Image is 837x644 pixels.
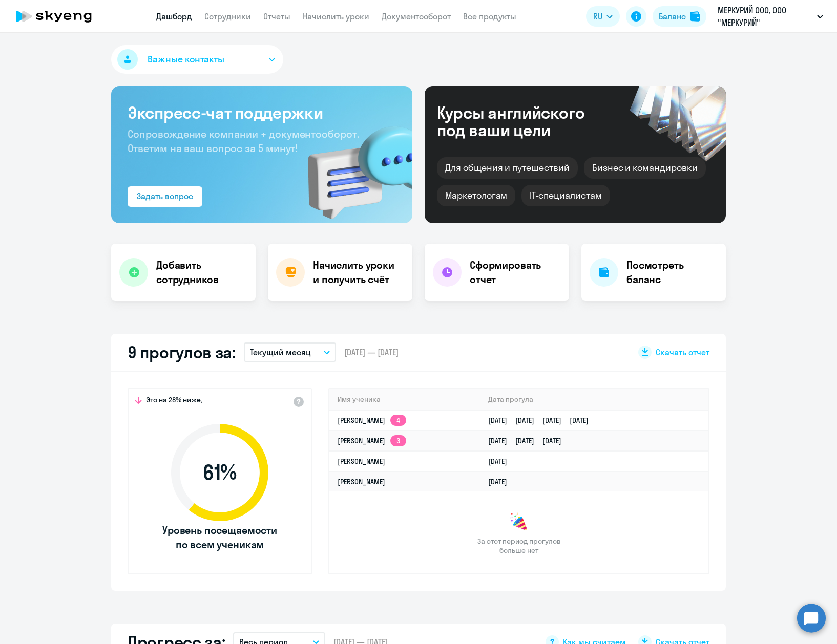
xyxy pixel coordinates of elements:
button: Важные контакты [111,45,283,74]
h3: Экспресс-чат поддержки [128,102,396,123]
span: Это на 28% ниже, [146,395,202,407]
a: [PERSON_NAME]3 [338,436,406,445]
a: [DATE] [488,477,515,486]
span: RU [593,10,602,23]
a: [PERSON_NAME]4 [338,416,406,425]
th: Дата прогула [480,389,708,410]
button: МЕРКУРИЙ ООО, ООО "МЕРКУРИЙ" [713,4,828,29]
span: Уровень посещаемости по всем ученикам [161,523,279,552]
span: Важные контакты [148,53,224,66]
button: Балансbalance [653,6,706,27]
a: [DATE][DATE][DATE] [488,436,570,445]
img: bg-img [293,108,412,223]
button: RU [586,6,620,27]
a: Отчеты [263,11,290,22]
a: [PERSON_NAME] [338,477,385,486]
th: Имя ученика [329,389,480,410]
a: Все продукты [463,11,516,22]
div: Для общения и путешествий [437,157,578,179]
h4: Добавить сотрудников [156,258,247,287]
span: [DATE] — [DATE] [344,347,399,358]
a: [DATE] [488,457,515,466]
div: IT-специалистам [521,185,610,206]
span: Скачать отчет [656,347,709,358]
div: Маркетологам [437,185,515,206]
p: Текущий месяц [250,346,311,358]
h4: Сформировать отчет [470,258,561,287]
a: Начислить уроки [303,11,369,22]
div: Бизнес и командировки [584,157,706,179]
a: [DATE][DATE][DATE][DATE] [488,416,597,425]
div: Задать вопрос [137,190,193,202]
img: balance [690,11,700,22]
span: За этот период прогулов больше нет [476,536,562,555]
a: Дашборд [156,11,192,22]
span: 61 % [161,460,279,485]
app-skyeng-badge: 4 [390,415,406,426]
h4: Начислить уроки и получить счёт [313,258,402,287]
button: Текущий месяц [244,342,336,362]
h2: 9 прогулов за: [128,342,236,362]
p: МЕРКУРИЙ ООО, ООО "МЕРКУРИЙ" [718,4,813,29]
button: Задать вопрос [128,186,202,207]
img: congrats [509,512,529,532]
app-skyeng-badge: 3 [390,435,406,446]
span: Сопровождение компании + документооборот. Ответим на ваш вопрос за 5 минут! [128,127,359,155]
div: Курсы английского под ваши цели [437,104,612,139]
a: [PERSON_NAME] [338,457,385,466]
h4: Посмотреть баланс [626,258,718,287]
a: Документооборот [382,11,451,22]
div: Баланс [659,10,686,23]
a: Сотрудники [204,11,251,22]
